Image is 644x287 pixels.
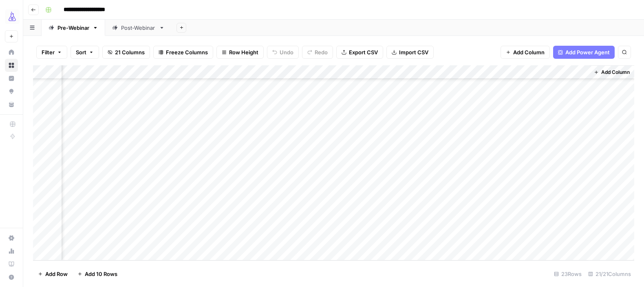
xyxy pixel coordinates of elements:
button: Add 10 Rows [73,267,122,280]
a: Usage [5,245,18,258]
a: Insights [5,72,18,85]
span: Export CSV [349,48,378,56]
div: Post-Webinar [121,24,156,32]
button: Filter [36,46,67,59]
button: Add Column [591,67,633,78]
button: Undo [267,46,299,59]
button: Sort [71,46,99,59]
a: Opportunities [5,85,18,98]
button: Row Height [216,46,264,59]
button: Freeze Columns [153,46,213,59]
span: Sort [76,48,86,56]
img: AirOps Growth Logo [5,9,20,24]
span: Add Row [45,270,68,278]
div: 23 Rows [551,267,585,280]
a: Browse [5,59,18,72]
a: Learning Hub [5,258,18,271]
button: Import CSV [386,46,434,59]
div: Pre-Webinar [57,24,89,32]
a: Pre-Webinar [42,20,105,36]
span: Row Height [229,48,258,56]
button: Workspace: AirOps Growth [5,7,18,27]
button: 21 Columns [102,46,150,59]
span: Undo [280,48,293,56]
span: Freeze Columns [166,48,208,56]
span: Add 10 Rows [85,270,117,278]
span: Add Column [513,48,545,56]
span: Import CSV [399,48,428,56]
a: Settings [5,231,18,245]
span: Redo [315,48,328,56]
button: Help + Support [5,271,18,284]
span: 21 Columns [115,48,145,56]
button: Redo [302,46,333,59]
button: Add Column [501,46,550,59]
span: Add Column [601,69,630,76]
span: Filter [42,48,55,56]
a: Your Data [5,98,18,111]
span: Add Power Agent [565,48,610,56]
a: Post-Webinar [105,20,172,36]
a: Home [5,46,18,59]
button: Add Power Agent [553,46,615,59]
button: Add Row [33,267,73,280]
button: Export CSV [336,46,383,59]
div: 21/21 Columns [585,267,634,280]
